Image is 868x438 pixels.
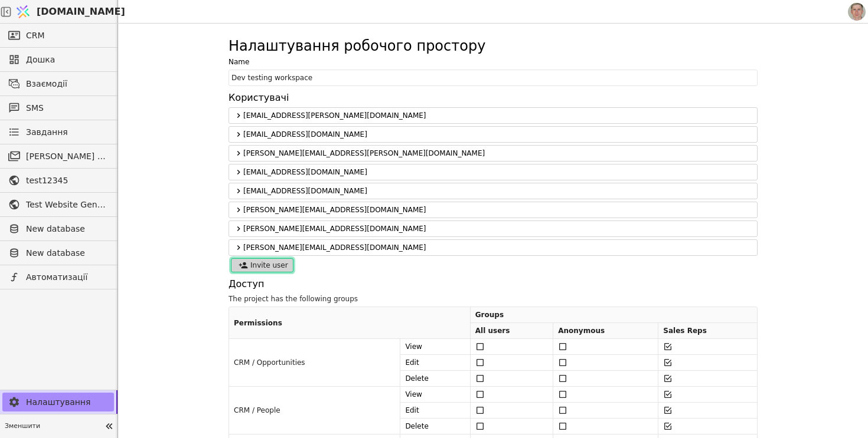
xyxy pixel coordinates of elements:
span: Test Website General template [26,199,108,211]
span: test12345 [26,174,108,187]
span: [PERSON_NAME] розсилки [26,150,108,163]
span: Взаємодії [26,78,108,90]
span: [PERSON_NAME][EMAIL_ADDRESS][PERSON_NAME][DOMAIN_NAME] [243,148,752,159]
button: Invite user [231,258,293,272]
span: Налаштування [26,396,108,409]
img: 1560949290925-CROPPED-IMG_0201-2-.jpg [848,3,866,21]
h1: Налаштування робочого простору [229,35,485,57]
span: SMS [26,102,108,114]
span: [PERSON_NAME][EMAIL_ADDRESS][DOMAIN_NAME] [243,223,752,234]
span: [EMAIL_ADDRESS][DOMAIN_NAME] [243,186,752,196]
td: CRM / People [229,387,400,434]
span: [DOMAIN_NAME] [37,5,125,19]
a: SMS [2,98,114,117]
label: Доступ [229,277,758,291]
a: [PERSON_NAME] розсилки [2,147,114,166]
span: Дошка [26,54,108,66]
td: Delete [400,371,470,387]
a: test12345 [2,171,114,190]
span: Автоматизації [26,271,108,284]
td: View [400,387,470,403]
span: Зменшити [5,421,101,432]
span: [PERSON_NAME][EMAIL_ADDRESS][DOMAIN_NAME] [243,242,752,253]
a: Test Website General template [2,195,114,214]
span: [EMAIL_ADDRESS][DOMAIN_NAME] [243,167,752,177]
a: Налаштування [2,393,114,411]
a: Автоматизації [2,268,114,286]
label: Користувачі [229,91,758,105]
a: Дошка [2,50,114,69]
td: CRM / Opportunities [229,339,400,387]
a: New database [2,243,114,262]
span: Завдання [26,126,68,139]
img: Logo [14,1,32,23]
a: [DOMAIN_NAME] [12,1,118,23]
span: [PERSON_NAME][EMAIL_ADDRESS][DOMAIN_NAME] [243,205,752,215]
span: [EMAIL_ADDRESS][PERSON_NAME][DOMAIN_NAME] [243,110,752,121]
a: New database [2,219,114,238]
td: Delete [400,419,470,434]
th: Groups [470,307,757,323]
span: New database [26,223,108,235]
span: New database [26,247,108,259]
span: [EMAIL_ADDRESS][DOMAIN_NAME] [243,129,752,140]
th: Anonymous [553,323,658,339]
label: Name [229,57,758,67]
td: Edit [400,403,470,419]
th: Permissions [229,307,470,339]
a: Взаємодії [2,74,114,93]
a: CRM [2,26,114,45]
td: View [400,339,470,355]
a: Завдання [2,123,114,141]
th: Sales Reps [658,323,757,339]
span: CRM [26,29,45,42]
th: All users [470,323,553,339]
div: The project has the following groups [229,294,758,304]
td: Edit [400,355,470,371]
